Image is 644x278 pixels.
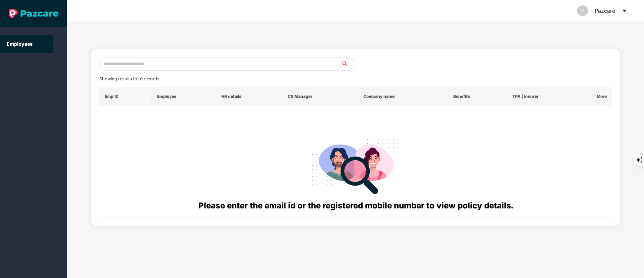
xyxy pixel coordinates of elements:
button: search [341,57,355,71]
th: More [586,87,612,106]
th: Employee [152,87,216,106]
span: Showing results for 0 records. [99,76,160,81]
a: Employees [7,41,33,47]
span: caret-down [622,8,627,13]
th: HR details [216,87,282,106]
img: svg+xml;base64,PHN2ZyB4bWxucz0iaHR0cDovL3d3dy53My5vcmcvMjAwMC9zdmciIHdpZHRoPSIyODgiIGhlaWdodD0iMj... [307,131,404,199]
th: Emp ID [99,87,152,106]
th: Company name [358,87,448,106]
span: P [581,5,584,16]
th: CS Manager [282,87,358,106]
span: Please enter the email id or the registered mobile number to view policy details. [198,201,513,210]
span: search [341,61,355,67]
th: TPA | Insurer [507,87,586,106]
th: Benefits [448,87,507,106]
